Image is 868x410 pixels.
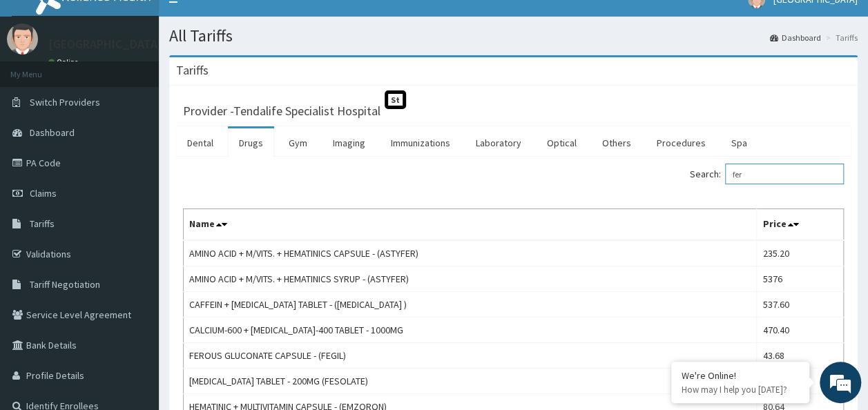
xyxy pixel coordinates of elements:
span: We're online! [80,119,191,259]
td: CALCIUM-600 + [MEDICAL_DATA]-400 TABLET - 1000MG [184,318,757,343]
a: Procedures [646,128,717,157]
td: 235.20 [757,240,844,266]
a: Dashboard [770,32,821,43]
td: FEROUS GLUCONATE CAPSULE - (FEGIL) [184,343,757,369]
td: 5376 [757,266,844,292]
a: Imaging [322,128,376,157]
a: Immunizations [380,128,461,157]
span: Dashboard [30,126,75,139]
div: Minimize live chat window [226,7,260,40]
a: Others [591,128,642,157]
a: Online [48,57,81,67]
span: Tariffs [30,217,55,230]
p: How may I help you today? [682,384,799,396]
a: Drugs [228,128,274,157]
input: Search: [725,164,844,184]
td: 537.60 [757,292,844,318]
span: St [385,90,406,109]
h3: Provider - Tendalife Specialist Hospital [183,105,380,117]
a: Optical [536,128,588,157]
td: AMINO ACID + M/VITS. + HEMATINICS SYRUP - (ASTYFER) [184,266,757,292]
th: Price [757,209,844,241]
a: Spa [720,128,758,157]
img: User Image [7,23,38,55]
span: Switch Providers [30,96,100,108]
h1: All Tariffs [169,27,858,45]
img: d_794563401_company_1708531726252_794563401 [26,69,56,104]
li: Tariffs [822,32,858,43]
textarea: Type your message and hit 'Enter' [7,268,263,316]
div: We're Online! [682,369,799,382]
td: AMINO ACID + M/VITS. + HEMATINICS CAPSULE - (ASTYFER) [184,240,757,266]
td: CAFFEIN + [MEDICAL_DATA] TABLET - ([MEDICAL_DATA] ) [184,292,757,318]
td: 43.68 [757,343,844,369]
label: Search: [690,164,844,184]
td: [MEDICAL_DATA] TABLET - 200MG (FESOLATE) [184,369,757,394]
th: Name [184,209,757,241]
a: Dental [176,128,224,157]
div: Chat with us now [72,77,232,95]
h3: Tariffs [176,64,209,77]
span: Claims [30,187,57,199]
td: 470.40 [757,318,844,343]
p: [GEOGRAPHIC_DATA] [48,38,162,50]
span: Tariff Negotiation [30,278,100,291]
a: Laboratory [465,128,532,157]
a: Gym [278,128,318,157]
